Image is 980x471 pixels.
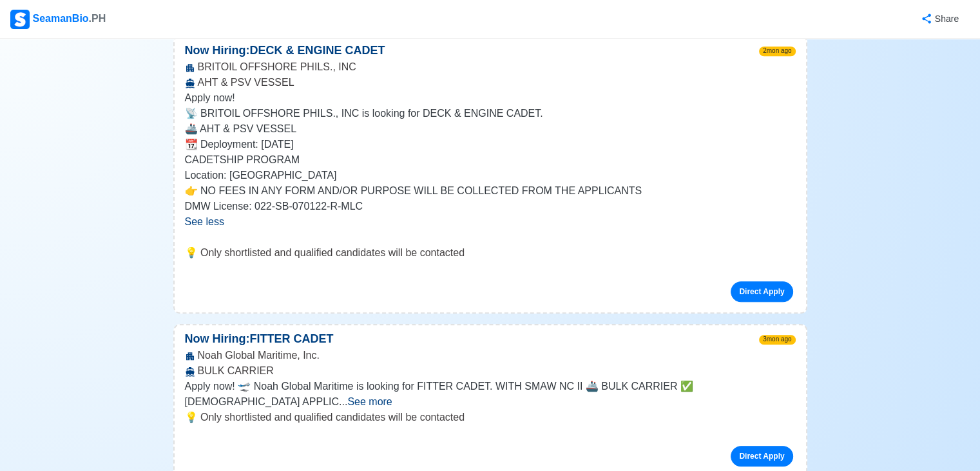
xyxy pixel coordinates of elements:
[185,121,796,137] p: 🚢 AHT & PSV VESSEL
[185,216,224,227] span: See less
[731,281,793,302] a: Direct Apply
[185,90,796,106] p: Apply now!
[175,59,806,90] div: BRITOIL OFFSHORE PHILS., INC AHT & PSV VESSEL
[185,381,693,407] span: Apply now! 🛫 Noah Global Maritime is looking for FITTER CADET. WITH SMAW NC II 🚢 BULK CARRIER ✅ [...
[339,396,392,407] span: ...
[759,46,795,56] span: 2mon ago
[185,106,796,121] p: 📡 BRITOIL OFFSHORE PHILS., INC is looking for DECK & ENGINE CADET.
[185,245,796,261] p: 💡 Only shortlisted and qualified candidates will be contacted
[175,348,806,379] div: Noah Global Maritime, Inc. BULK CARRIER
[185,152,796,168] p: CADETSHIP PROGRAM
[185,168,796,183] p: Location: [GEOGRAPHIC_DATA]
[347,396,392,407] span: See more
[10,10,30,29] img: Logo
[759,335,795,345] span: 3mon ago
[185,410,796,425] p: 💡 Only shortlisted and qualified candidates will be contacted
[185,199,796,214] p: DMW License: 022-SB-070122-R-MLC
[731,446,793,466] a: Direct Apply
[908,6,970,32] button: Share
[10,10,106,29] div: SeamanBio
[89,13,106,24] span: .PH
[175,330,344,348] p: Now Hiring: FITTER CADET
[185,183,796,199] p: 👉 NO FEES IN ANY FORM AND/OR PURPOSE WILL BE COLLECTED FROM THE APPLICANTS
[175,42,396,59] p: Now Hiring: DECK & ENGINE CADET
[185,137,796,152] p: 📆 Deployment: [DATE]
